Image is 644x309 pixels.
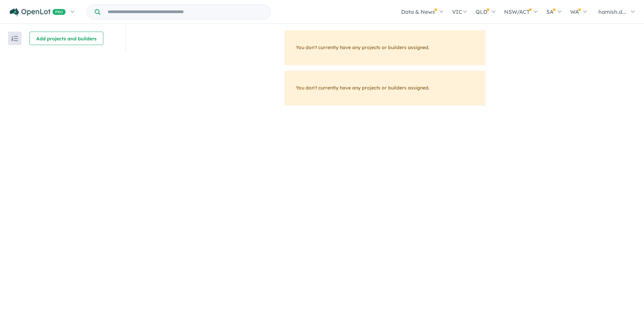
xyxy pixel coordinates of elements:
img: Openlot PRO Logo White [10,8,66,16]
div: You don't currently have any projects or builders assigned. [284,30,486,65]
div: You don't currently have any projects or builders assigned. [284,71,486,106]
input: Try estate name, suburb, builder or developer [102,5,269,19]
button: Add projects and builders [30,32,103,45]
span: hamish.d... [598,8,626,15]
img: sort.svg [11,36,18,41]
